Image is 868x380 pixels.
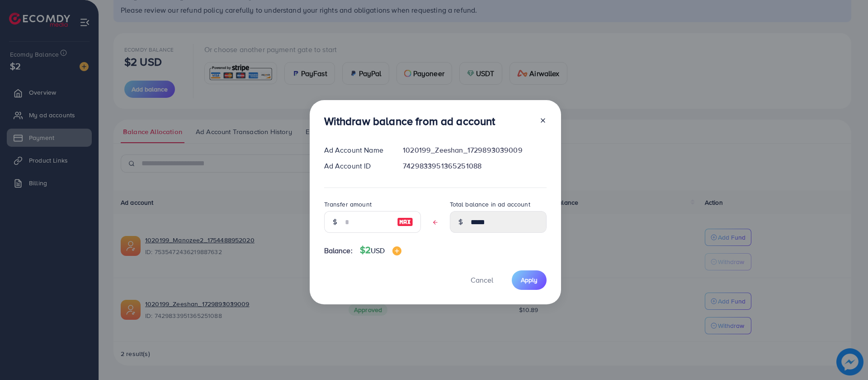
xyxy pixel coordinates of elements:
img: image [397,216,413,227]
div: Ad Account ID [317,161,396,171]
button: Cancel [459,270,505,290]
span: Balance: [324,245,353,256]
span: USD [371,245,385,255]
span: Apply [521,275,538,284]
span: Cancel [471,275,493,285]
label: Total balance in ad account [450,200,530,209]
div: Ad Account Name [317,145,396,155]
label: Transfer amount [324,200,372,209]
div: 7429833951365251088 [396,161,553,171]
h4: $2 [360,245,401,256]
h3: Withdraw balance from ad account [324,115,495,128]
div: 1020199_Zeeshan_1729893039009 [396,145,553,155]
button: Apply [512,270,547,290]
img: image [392,246,401,255]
